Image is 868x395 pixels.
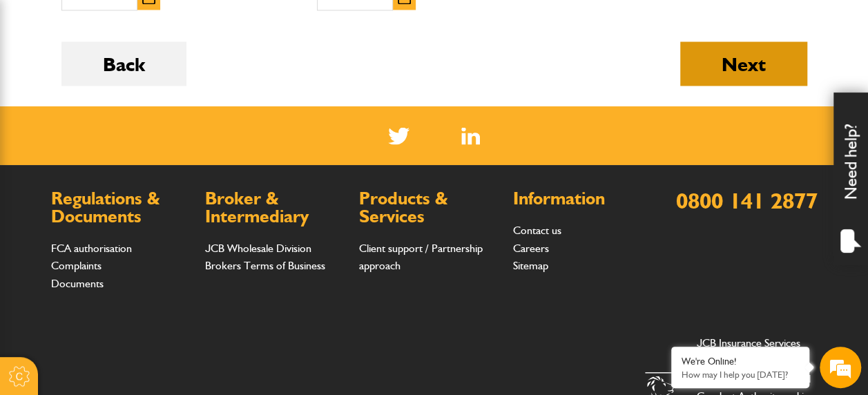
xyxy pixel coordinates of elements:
[682,356,799,367] div: We're Online!
[61,41,186,86] button: Back
[682,369,799,380] p: How may I help you today?
[205,258,325,271] a: Brokers Terms of Business
[18,209,252,240] input: Enter your phone number
[205,241,311,254] a: JCB Wholesale Division
[18,250,252,298] textarea: Type your message and hit 'Enter'
[18,128,252,158] input: Enter your last name
[188,303,251,322] em: Start Chat
[461,127,480,144] img: Linked In
[461,127,480,144] a: LinkedIn
[226,7,260,40] div: Minimize live chat window
[23,77,58,96] img: d_20077148190_company_1631870298795_20077148190
[51,276,104,289] a: Documents
[18,168,252,199] input: Enter your email address
[680,41,807,86] button: Next
[513,241,549,254] a: Careers
[676,186,818,213] a: 0800 141 2877
[51,241,132,254] a: FCA authorisation
[359,241,483,272] a: Client support / Partnership approach
[388,127,409,144] img: Twitter
[205,189,345,224] h2: Broker & Intermediary
[72,77,232,95] div: Chat with us now
[833,93,868,265] div: Need help?
[513,223,561,236] a: Contact us
[513,258,548,271] a: Sitemap
[51,258,102,271] a: Complaints
[359,189,499,224] h2: Products & Services
[513,189,653,207] h2: Information
[51,189,191,224] h2: Regulations & Documents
